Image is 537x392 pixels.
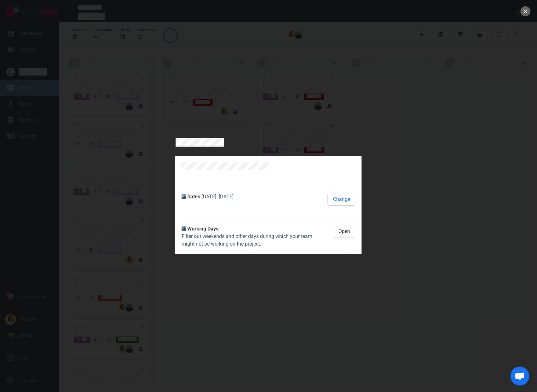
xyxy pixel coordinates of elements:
[328,193,355,206] button: Change
[201,194,234,200] span: [DATE] - [DATE]
[182,233,325,248] div: Filter out weekends and other days during which your team might not be working on the project.
[521,6,531,16] button: close
[333,225,355,238] button: Open
[511,367,529,386] a: Ouvrir le chat
[178,189,324,209] div: .
[187,194,200,200] strong: Dates
[187,226,218,232] strong: Working Days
